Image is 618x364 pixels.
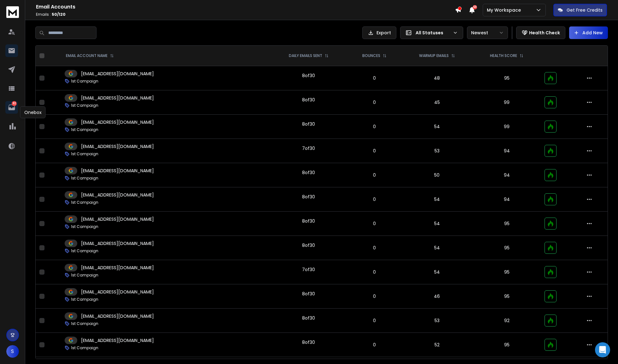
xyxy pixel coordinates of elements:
[302,315,315,321] div: 8 of 30
[302,72,315,79] div: 8 of 30
[71,321,98,326] p: 1st Campaign
[6,345,19,358] button: S
[473,90,541,115] td: 99
[473,66,541,90] td: 95
[473,260,541,284] td: 95
[351,342,397,348] p: 0
[401,284,473,309] td: 46
[302,218,315,224] div: 8 of 30
[473,236,541,260] td: 95
[351,123,397,130] p: 0
[81,119,154,125] p: [EMAIL_ADDRESS][DOMAIN_NAME]
[473,115,541,139] td: 99
[529,30,560,36] p: Health Check
[567,7,603,13] p: Get Free Credits
[473,333,541,357] td: 95
[351,220,397,227] p: 0
[52,12,66,17] span: 50 / 120
[401,236,473,260] td: 54
[302,97,315,103] div: 8 of 30
[401,115,473,139] td: 54
[71,79,98,84] p: 1st Campaign
[302,242,315,248] div: 8 of 30
[473,187,541,212] td: 94
[351,317,397,324] p: 0
[351,75,397,81] p: 0
[66,53,114,58] div: EMAIL ACCOUNT NAME
[81,192,154,198] p: [EMAIL_ADDRESS][DOMAIN_NAME]
[487,7,523,13] p: My Workspace
[473,163,541,187] td: 94
[401,66,473,90] td: 48
[81,143,154,150] p: [EMAIL_ADDRESS][DOMAIN_NAME]
[419,53,449,58] p: WARMUP EMAILS
[351,269,397,275] p: 0
[71,248,98,253] p: 1st Campaign
[81,313,154,319] p: [EMAIL_ADDRESS][DOMAIN_NAME]
[490,53,517,58] p: HEALTH SCORE
[473,284,541,309] td: 95
[401,212,473,236] td: 54
[595,342,610,357] div: Open Intercom Messenger
[401,90,473,115] td: 45
[289,53,322,58] p: DAILY EMAILS SENT
[81,240,154,247] p: [EMAIL_ADDRESS][DOMAIN_NAME]
[473,212,541,236] td: 95
[467,26,508,39] button: Newest
[401,309,473,333] td: 53
[71,345,98,350] p: 1st Campaign
[569,26,608,39] button: Add New
[81,71,154,77] p: [EMAIL_ADDRESS][DOMAIN_NAME]
[81,264,154,271] p: [EMAIL_ADDRESS][DOMAIN_NAME]
[6,6,19,18] img: logo
[401,333,473,357] td: 52
[302,266,315,273] div: 7 of 30
[302,194,315,200] div: 8 of 30
[401,260,473,284] td: 54
[401,187,473,212] td: 54
[71,200,98,205] p: 1st Campaign
[302,121,315,127] div: 8 of 30
[81,168,154,174] p: [EMAIL_ADDRESS][DOMAIN_NAME]
[351,196,397,202] p: 0
[516,26,565,39] button: Health Check
[71,151,98,156] p: 1st Campaign
[473,309,541,333] td: 92
[553,4,607,16] button: Get Free Credits
[416,30,450,36] p: All Statuses
[12,101,17,106] p: 82
[81,289,154,295] p: [EMAIL_ADDRESS][DOMAIN_NAME]
[71,273,98,278] p: 1st Campaign
[473,139,541,163] td: 94
[71,103,98,108] p: 1st Campaign
[81,216,154,222] p: [EMAIL_ADDRESS][DOMAIN_NAME]
[302,339,315,345] div: 8 of 30
[302,291,315,297] div: 8 of 30
[473,5,477,9] span: 50
[81,95,154,101] p: [EMAIL_ADDRESS][DOMAIN_NAME]
[20,106,46,118] div: Onebox
[401,139,473,163] td: 53
[362,53,380,58] p: BOUNCES
[36,12,455,17] p: Emails :
[302,169,315,176] div: 8 of 30
[71,127,98,132] p: 1st Campaign
[302,145,315,151] div: 7 of 30
[401,163,473,187] td: 50
[5,101,18,114] a: 82
[351,99,397,105] p: 0
[351,245,397,251] p: 0
[351,172,397,178] p: 0
[36,3,455,11] h1: Email Accounts
[71,297,98,302] p: 1st Campaign
[81,337,154,344] p: [EMAIL_ADDRESS][DOMAIN_NAME]
[71,176,98,181] p: 1st Campaign
[351,148,397,154] p: 0
[351,293,397,299] p: 0
[71,224,98,229] p: 1st Campaign
[362,26,396,39] button: Export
